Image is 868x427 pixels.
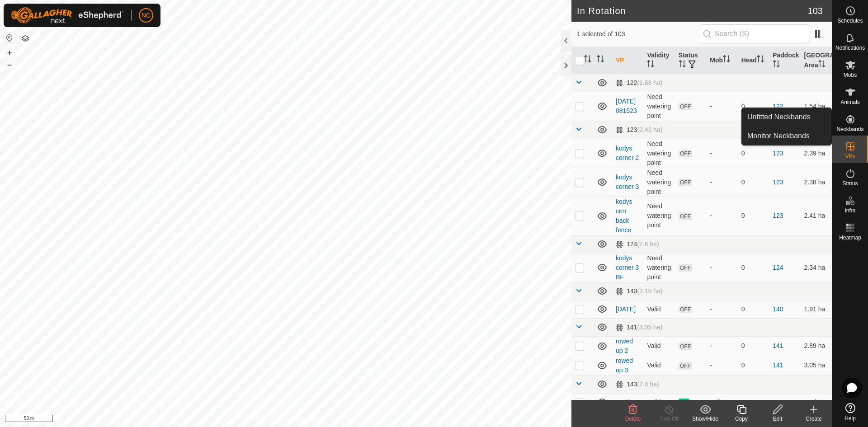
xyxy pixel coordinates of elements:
th: VP [612,47,643,74]
div: 141 [616,324,662,331]
div: - [710,263,734,272]
a: rowed up 3 [616,357,633,374]
div: Bulls 1 [710,398,734,407]
a: 124 [773,264,783,271]
div: - [710,149,734,158]
span: OFF [679,264,692,272]
td: Need watering point [643,139,675,168]
th: Status [675,47,706,74]
div: Edit [759,415,796,423]
span: OFF [679,150,692,157]
span: Schedules [837,18,863,23]
div: 143 [616,380,659,388]
div: Copy [723,415,759,423]
span: NC [142,11,151,20]
td: 0 [738,300,769,318]
button: Map Layers [20,33,31,44]
span: (1.68 ha) [637,79,662,86]
td: Need watering point [643,168,675,197]
a: Privacy Policy [250,415,284,423]
span: Delete [625,416,641,422]
div: - [710,102,734,111]
span: VPs [845,154,855,159]
span: OFF [679,212,692,220]
a: [DATE] 081523 [616,98,637,114]
span: (2.6 ha) [637,240,659,248]
td: 0 [738,168,769,197]
td: Need watering point [643,253,675,282]
td: 2.38 ha [801,168,832,197]
a: Unfitted Neckbands [742,108,831,126]
p-sorticon: Activate to sort [597,56,604,64]
span: Infra [844,208,855,213]
td: 3.05 ha [801,356,832,375]
td: 1.91 ha [801,300,832,318]
span: OFF [679,305,692,313]
img: Gallagher Logo [11,7,124,23]
a: kodys corner 3 BF [616,254,639,281]
a: 140 [773,305,783,313]
td: 0 [738,139,769,168]
span: Status [842,181,858,186]
input: Search (S) [700,24,809,43]
p-sorticon: Activate to sort [723,56,730,64]
a: Contact Us [295,415,321,423]
div: - [710,211,734,221]
p-sorticon: Activate to sort [773,61,780,69]
div: - [710,341,734,351]
a: 122 [773,103,783,110]
a: kodys crnr back fence [616,198,632,234]
button: + [4,47,15,58]
div: 123 [616,126,662,134]
span: OFF [679,103,692,110]
a: kodys corner 3 [616,174,639,190]
a: Help [832,399,868,425]
a: 141 [773,361,783,369]
th: Mob [706,47,737,74]
span: Monitor Neckbands [747,131,810,141]
a: 123 [773,150,783,157]
td: 1.54 ha [801,92,832,121]
span: OFF [679,343,692,350]
span: ON [679,399,689,406]
span: Neckbands [836,127,863,132]
p-sorticon: Activate to sort [584,56,591,64]
td: 2.41 ha [801,197,832,235]
td: Valid [643,356,675,375]
td: Need watering point [643,92,675,121]
td: Need watering point [643,197,675,235]
button: – [4,59,15,70]
span: OFF [679,362,692,370]
td: 103 [738,393,769,411]
span: (2.43 ha) [637,126,662,133]
a: 143 [773,399,783,406]
div: 140 [616,287,662,295]
a: 141 [773,342,783,349]
div: - [710,361,734,370]
span: 1 selected of 103 [577,29,700,39]
span: OFF [679,178,692,186]
span: Animals [840,99,860,105]
span: Help [844,416,856,421]
td: 2.8 ha [801,393,832,411]
div: Show/Hide [687,415,723,423]
a: kodys corner 2 [616,145,639,161]
span: 103 [808,4,823,18]
th: Validity [643,47,675,74]
p-sorticon: Activate to sort [818,61,826,69]
div: Turn Off [651,415,687,423]
div: 122 [616,79,662,87]
div: 124 [616,240,659,248]
p-sorticon: Activate to sort [757,56,764,64]
td: Valid [643,393,675,411]
span: (2.8 ha) [637,380,659,388]
span: (2.19 ha) [637,287,662,295]
span: Notifications [835,45,865,51]
th: Paddock [769,47,800,74]
a: R Fri [616,399,629,406]
button: Reset Map [4,33,15,43]
td: 0 [738,356,769,375]
div: - [710,305,734,314]
td: Valid [643,336,675,356]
